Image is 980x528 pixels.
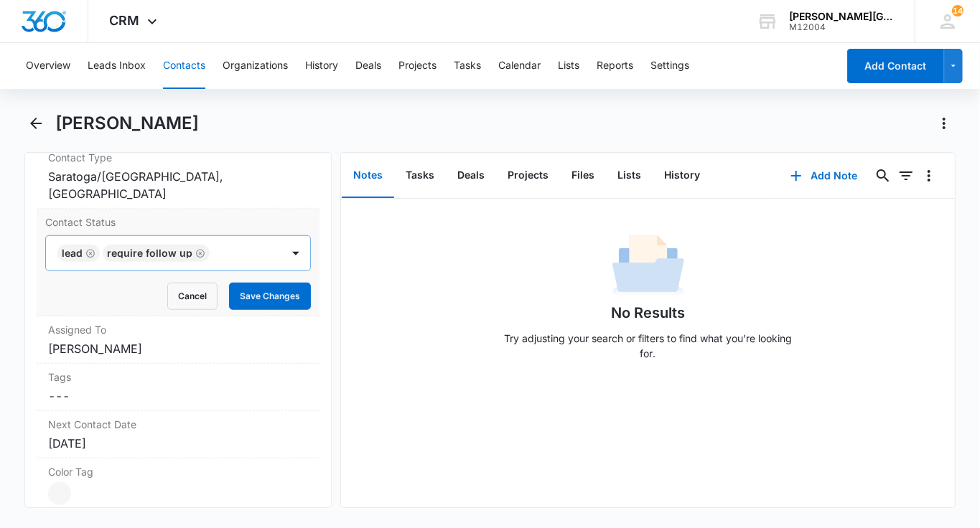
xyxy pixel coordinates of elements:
button: Tasks [394,154,446,198]
button: Projects [398,43,437,89]
button: History [305,43,338,89]
dd: [PERSON_NAME] [48,340,308,357]
button: Add Contact [847,49,944,83]
button: Back [24,112,47,135]
h1: [PERSON_NAME] [55,113,199,134]
button: Cancel [167,283,218,310]
div: account name [789,11,894,22]
div: Next Contact Date[DATE] [37,411,319,458]
button: Settings [650,43,689,89]
div: Remove Lead [83,248,95,258]
button: Reports [597,43,633,89]
dd: --- [48,387,308,405]
button: Files [560,154,606,198]
button: Contacts [163,43,205,89]
button: Lists [606,154,653,198]
button: History [653,154,711,198]
div: [DATE] [48,435,308,452]
button: Deals [355,43,381,89]
div: Contact TypeSaratoga/[GEOGRAPHIC_DATA], [GEOGRAPHIC_DATA] [37,144,319,209]
button: Tasks [454,43,481,89]
button: Actions [933,112,956,135]
button: Calendar [498,43,541,89]
button: Overflow Menu [918,164,941,187]
button: Leads Inbox [88,43,146,89]
label: Contact Type [48,150,308,165]
button: Projects [496,154,560,198]
span: 14 [952,5,963,16]
button: Deals [446,154,496,198]
label: Contact Status [45,214,311,230]
dd: Saratoga/[GEOGRAPHIC_DATA], [GEOGRAPHIC_DATA] [48,168,308,202]
div: Color Tag [37,458,319,511]
label: Next Contact Date [48,417,308,432]
button: Overview [26,43,70,89]
div: account id [789,22,894,32]
button: Notes [342,154,394,198]
button: Search... [872,164,895,187]
button: Filters [895,164,918,187]
label: Tags [48,369,308,385]
button: Lists [558,43,579,89]
div: Remove Require Follow Up [192,248,205,258]
span: CRM [110,13,140,28]
label: Assigned To [48,322,308,337]
label: Color Tag [48,464,308,479]
div: Tags--- [37,364,319,411]
p: Try adjusting your search or filters to find what you’re looking for. [498,331,799,361]
button: Add Note [776,159,872,193]
div: Require Follow Up [107,248,192,258]
img: No Data [612,230,684,302]
button: Save Changes [229,283,311,310]
div: Lead [62,248,83,258]
button: Organizations [223,43,288,89]
div: Assigned To[PERSON_NAME] [37,316,319,364]
div: notifications count [952,5,963,16]
h1: No Results [611,302,685,324]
